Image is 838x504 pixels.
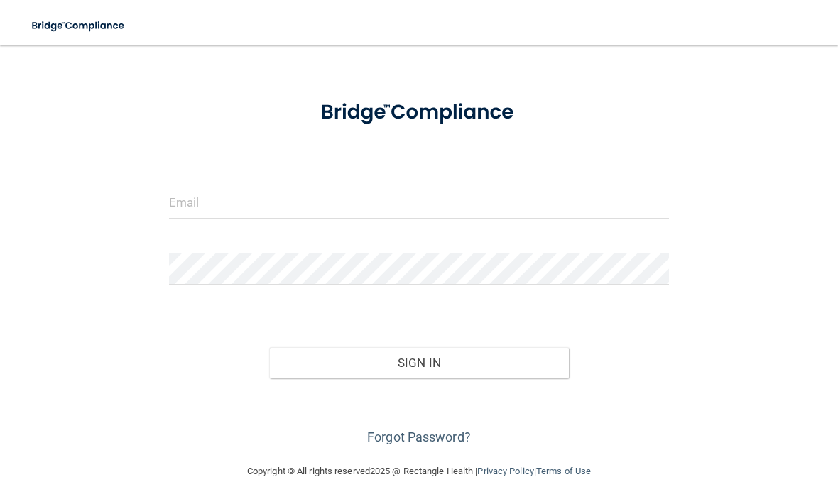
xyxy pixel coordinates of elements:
[160,449,678,494] div: Copyright © All rights reserved 2025 @ Rectangle Health | |
[367,429,471,444] a: Forgot Password?
[269,347,569,378] button: Sign In
[21,11,136,40] img: bridge_compliance_login_screen.278c3ca4.svg
[300,86,539,139] img: bridge_compliance_login_screen.278c3ca4.svg
[536,466,591,476] a: Terms of Use
[477,466,533,476] a: Privacy Policy
[169,187,669,219] input: Email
